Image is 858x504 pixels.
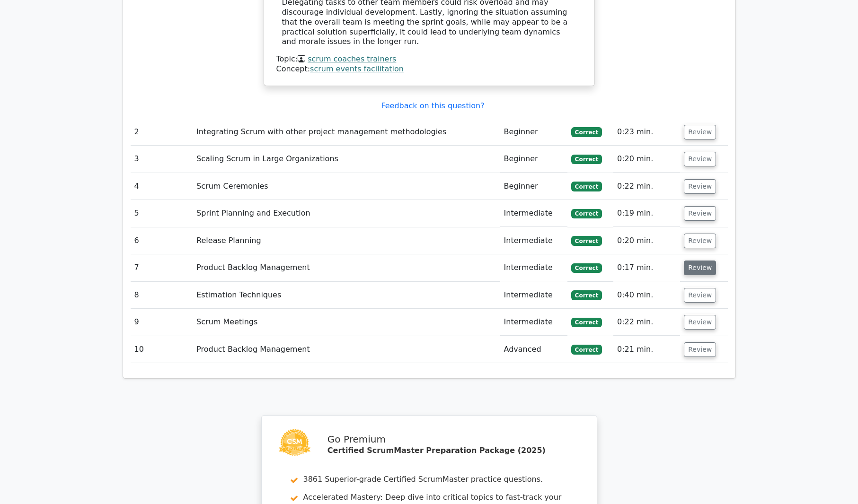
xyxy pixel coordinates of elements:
td: 9 [131,309,193,336]
span: Correct [571,290,602,300]
a: Feedback on this question? [381,101,484,110]
td: 0:17 min. [613,254,680,281]
td: Beginner [500,146,567,173]
td: 6 [131,227,193,254]
td: 7 [131,254,193,281]
span: Correct [571,127,602,137]
td: Product Backlog Management [193,254,500,281]
button: Review [684,152,716,166]
button: Review [684,206,716,221]
td: 0:19 min. [613,200,680,227]
td: Scrum Meetings [193,309,500,336]
td: Intermediate [500,227,567,254]
td: Intermediate [500,282,567,309]
td: 0:23 min. [613,119,680,146]
td: Intermediate [500,200,567,227]
span: Correct [571,318,602,327]
span: Correct [571,209,602,218]
button: Review [684,342,716,357]
td: Sprint Planning and Execution [193,200,500,227]
td: 0:40 min. [613,282,680,309]
button: Review [684,261,716,275]
td: 3 [131,146,193,173]
span: Correct [571,155,602,164]
td: 10 [131,336,193,363]
td: Product Backlog Management [193,336,500,363]
td: 8 [131,282,193,309]
td: Beginner [500,119,567,146]
a: scrum events facilitation [310,64,404,73]
td: Scaling Scrum in Large Organizations [193,146,500,173]
td: Intermediate [500,254,567,281]
td: Beginner [500,173,567,200]
td: Release Planning [193,227,500,254]
td: Estimation Techniques [193,282,500,309]
button: Review [684,234,716,248]
td: Scrum Ceremonies [193,173,500,200]
button: Review [684,288,716,303]
td: 5 [131,200,193,227]
button: Review [684,179,716,194]
span: Correct [571,345,602,354]
button: Review [684,125,716,139]
td: 4 [131,173,193,200]
div: Topic: [276,54,582,64]
td: 0:22 min. [613,309,680,336]
button: Review [684,315,716,330]
td: 0:20 min. [613,146,680,173]
span: Correct [571,236,602,245]
td: 2 [131,119,193,146]
td: 0:21 min. [613,336,680,363]
td: 0:22 min. [613,173,680,200]
td: Integrating Scrum with other project management methodologies [193,119,500,146]
td: Advanced [500,336,567,363]
span: Correct [571,182,602,191]
td: Intermediate [500,309,567,336]
span: Correct [571,263,602,273]
div: Concept: [276,64,582,74]
a: scrum coaches trainers [308,54,396,63]
td: 0:20 min. [613,227,680,254]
